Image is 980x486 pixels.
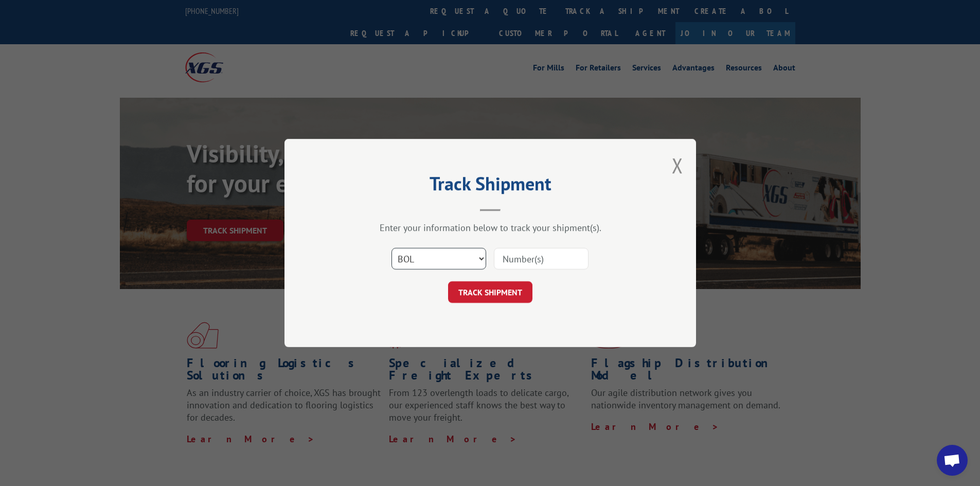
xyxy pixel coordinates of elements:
[336,222,645,233] div: Enter your information below to track your shipment(s).
[672,152,683,179] button: Close modal
[494,248,589,269] input: Number(s)
[336,176,645,196] h2: Track Shipment
[937,445,968,476] a: Open chat
[448,281,532,303] button: TRACK SHIPMENT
